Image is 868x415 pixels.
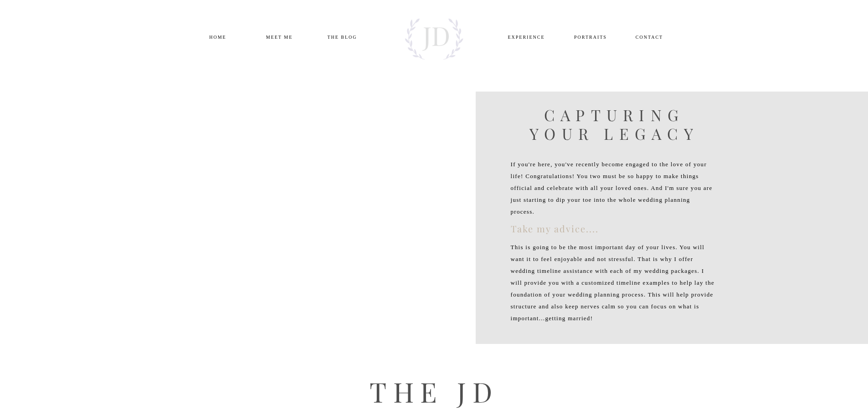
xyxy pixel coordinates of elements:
a: EXPERIENCE [504,33,549,40]
a: PORTRAITS [569,33,613,40]
p: If you're here, you've recently become engaged to the love of your life! Congratulations! You two... [511,159,715,293]
a: Meet ME [257,33,302,40]
p: the jd [211,378,657,413]
p: capturing your legacy [522,106,707,145]
p: Take my advice.... [511,223,635,242]
a: THE BLOG [319,33,365,40]
a: CONTACT [627,33,672,40]
a: home [196,33,240,40]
